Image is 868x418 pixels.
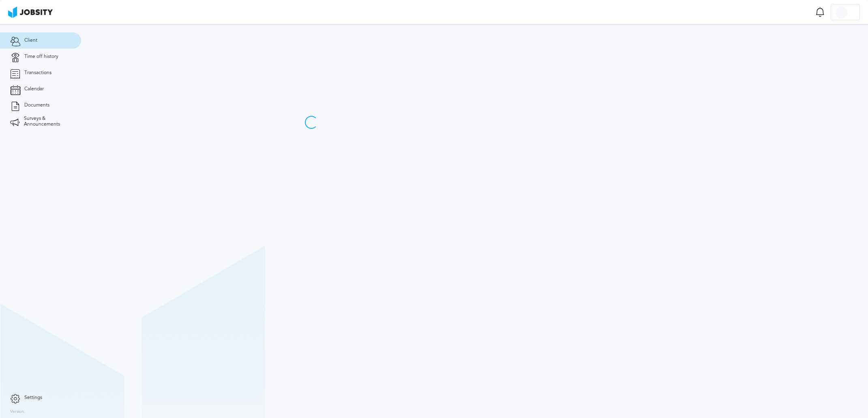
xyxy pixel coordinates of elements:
[24,54,58,60] span: Time off history
[24,395,42,401] span: Settings
[24,116,71,127] span: Surveys & Announcements
[24,102,49,108] span: Documents
[24,86,44,92] span: Calendar
[24,38,37,43] span: Client
[10,409,25,414] label: Version:
[8,6,53,18] img: ab4bad089aa723f57921c736e9817d99.png
[24,70,51,76] span: Transactions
